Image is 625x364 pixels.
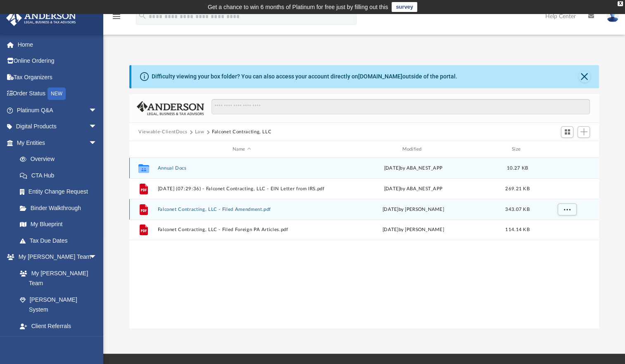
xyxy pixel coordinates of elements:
a: Order StatusNEW [6,85,109,102]
div: [DATE] by [PERSON_NAME] [329,206,497,213]
a: My [PERSON_NAME] Teamarrow_drop_down [6,249,105,265]
button: Law [195,128,204,136]
a: My Blueprint [12,216,105,233]
div: [DATE] by [PERSON_NAME] [329,226,497,234]
i: menu [112,12,121,21]
a: [PERSON_NAME] System [12,291,105,318]
div: Difficulty viewing your box folder? You can also access your account directly on outside of the p... [152,72,457,81]
a: Client Referrals [12,318,105,334]
a: My Documentsarrow_drop_down [6,334,105,351]
button: Close [579,71,590,83]
div: NEW [48,87,66,100]
button: [DATE] (07:29:36) - Falconet Contracting, LLC - EIN Letter from IRS.pdf [158,186,326,191]
div: Modified [329,146,497,153]
button: Switch to Grid View [561,126,573,138]
a: Digital Productsarrow_drop_down [6,118,109,135]
i: search [138,11,147,20]
span: 269.21 KB [505,187,529,191]
div: [DATE] by ABA_NEST_APP [329,165,497,172]
span: 343.07 KB [505,207,529,212]
div: id [537,146,595,153]
button: Falconet Contracting, LLC - Filed Foreign PA Articles.pdf [158,227,326,232]
a: Home [6,36,109,53]
a: [DOMAIN_NAME] [358,73,402,80]
div: [DATE] by ABA_NEST_APP [329,185,497,193]
a: Tax Due Dates [12,232,109,249]
input: Search files and folders [212,99,590,115]
span: 114.14 KB [505,227,529,232]
div: grid [129,158,599,329]
div: id [133,146,154,153]
a: Online Ordering [6,53,109,69]
button: Add [577,126,590,138]
div: Size [501,146,534,153]
button: More options [558,203,577,216]
span: arrow_drop_down [89,118,105,135]
a: Binder Walkthrough [12,200,109,216]
div: Get a chance to win 6 months of Platinum for free just by filling out this [208,2,388,12]
button: Falconet Contracting, LLC [212,128,271,136]
a: Entity Change Request [12,184,109,200]
a: My Entitiesarrow_drop_down [6,135,109,151]
span: 10.27 KB [507,166,528,170]
span: arrow_drop_down [89,249,105,266]
div: Name [157,146,326,153]
button: Annual Docs [158,165,326,171]
img: User Pic [606,10,619,22]
a: Tax Organizers [6,69,109,85]
img: Anderson Advisors Platinum Portal [4,10,78,26]
button: Falconet Contracting, LLC - Filed Amendment.pdf [158,207,326,212]
span: arrow_drop_down [89,334,105,351]
span: arrow_drop_down [89,135,105,151]
div: close [618,1,623,6]
button: Viewable-ClientDocs [138,128,187,136]
a: My [PERSON_NAME] Team [12,265,101,291]
a: survey [392,2,417,12]
a: Overview [12,151,109,168]
a: menu [112,16,121,21]
span: arrow_drop_down [89,102,105,119]
a: CTA Hub [12,167,109,184]
a: Platinum Q&Aarrow_drop_down [6,102,109,118]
